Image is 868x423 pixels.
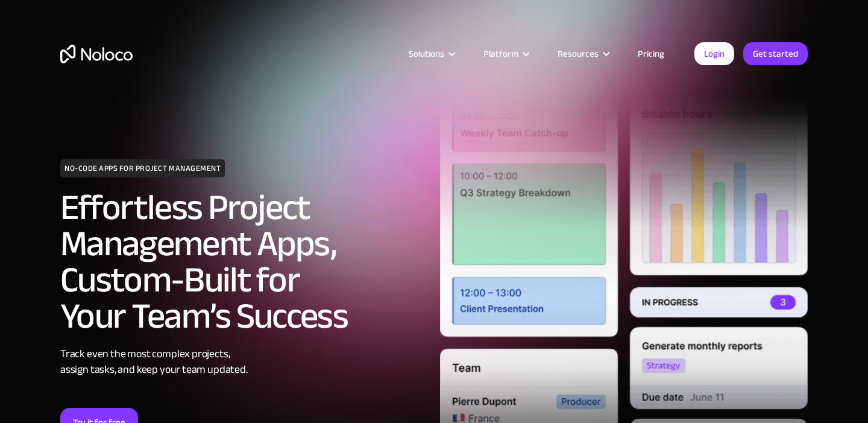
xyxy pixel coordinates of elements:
[542,46,623,62] div: Resources
[743,42,808,65] a: Get started
[623,46,679,62] a: Pricing
[694,42,734,65] a: Login
[60,159,225,177] h1: NO-CODE APPS FOR PROJECT MANAGEMENT
[468,46,542,62] div: Platform
[60,45,133,63] a: home
[60,346,428,378] div: Track even the most complex projects, assign tasks, and keep your team updated.
[409,46,444,62] div: Solutions
[394,46,468,62] div: Solutions
[483,46,518,62] div: Platform
[558,46,599,62] div: Resources
[60,189,428,334] h2: Effortless Project Management Apps, Custom-Built for Your Team’s Success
